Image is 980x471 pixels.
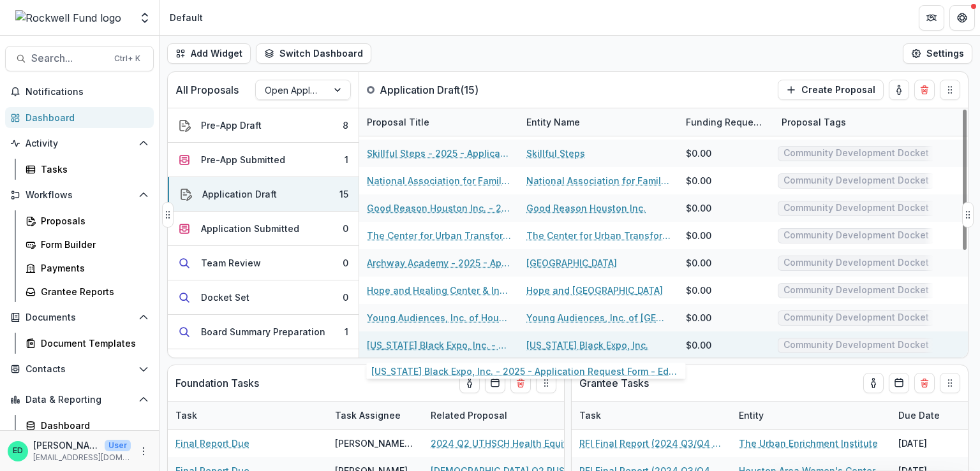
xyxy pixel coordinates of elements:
a: [GEOGRAPHIC_DATA] [526,256,617,270]
div: 8 [343,119,348,132]
a: The Center for Urban Transformation, Inc. [526,229,671,242]
p: [PERSON_NAME] [33,438,100,452]
a: [US_STATE] Black Expo, Inc. [526,338,648,352]
div: 15 [339,187,348,201]
div: $0.00 [686,174,711,187]
button: Application Draft15 [168,177,359,212]
div: Due Date [891,409,947,422]
div: Funding Requested [678,108,774,136]
button: Settings [903,43,972,64]
p: Grantee Tasks [579,375,649,391]
nav: breadcrumb [165,8,208,27]
span: Search... [31,52,107,64]
div: Related Proposal [423,402,583,429]
button: Calendar [889,373,909,393]
button: Drag [940,80,960,100]
button: Partners [919,5,944,31]
div: Pre-App Draft [201,119,262,132]
div: Tasks [41,163,144,176]
div: Dashboard [41,419,144,432]
a: The Center for Urban Transformation, Inc. - 2025 - Application Request Form - Education [367,229,511,242]
p: [EMAIL_ADDRESS][DOMAIN_NAME] [33,452,131,463]
a: 2024 Q2 UTHSCH Health Equity Collective [431,437,575,450]
div: $0.00 [686,311,711,324]
div: Task Assignee [327,402,423,429]
div: Entity Name [519,108,678,136]
a: Final Report Due [175,437,249,450]
div: Task Assignee [327,409,408,422]
div: 1 [345,325,348,338]
div: Entity [731,402,891,429]
div: Task [572,402,731,429]
span: Documents [26,312,133,323]
div: 1 [345,153,348,166]
div: Proposal Tags [774,115,854,129]
p: Application Draft ( 15 ) [380,82,479,98]
a: Tasks [20,159,154,180]
a: RFI Final Report (2024 Q3/Q4 Grantees) [579,437,724,450]
div: Payments [41,261,144,275]
div: Default [170,11,203,24]
div: Entity Name [519,115,588,129]
button: Open Contacts [5,359,154,379]
div: Proposals [41,214,144,228]
img: Rockwell Fund logo [15,10,121,25]
span: Community Development Docket [783,257,929,268]
div: Task [168,409,205,422]
div: Application Draft [202,187,277,201]
button: Team Review0 [168,246,359,280]
span: Community Development Docket [783,203,929,214]
a: Hope and Healing Center & Institute - 2025 - Application Request Form - Education [367,284,511,297]
div: Task [168,402,327,429]
button: Delete card [914,373,935,393]
button: More [136,444,151,459]
div: $0.00 [686,284,711,297]
div: 0 [343,256,348,270]
div: Team Review [201,256,261,270]
button: Add Widget [167,43,251,64]
button: Open entity switcher [136,5,154,31]
div: Board Summary Preparation [201,325,325,338]
a: Good Reason Houston Inc. [526,201,646,215]
div: $0.00 [686,147,711,160]
a: Payments [20,257,154,279]
a: Archway Academy - 2025 - Application Request Form - Education [367,256,511,270]
a: Form Builder [20,234,154,255]
span: Community Development Docket [783,340,929,351]
div: Document Templates [41,337,144,350]
button: Drag [536,373,556,393]
button: Open Activity [5,133,154,154]
span: Community Development Docket [783,175,929,186]
button: Create Proposal [778,80,884,100]
button: Board Summary Preparation1 [168,315,359,349]
button: toggle-assigned-to-me [459,373,480,393]
span: Data & Reporting [26,395,133,405]
div: Entity [731,409,771,422]
button: Notifications [5,82,154,102]
p: All Proposals [175,82,239,98]
a: National Association for Family Child Care - 2025 - Application Request Form - Education [367,174,511,187]
div: 0 [343,222,348,235]
div: Related Proposal [423,409,515,422]
a: The Urban Enrichment Institute [739,437,878,450]
button: Open Documents [5,307,154,328]
div: $0.00 [686,256,711,270]
div: Proposal Title [359,108,519,136]
p: User [105,440,131,451]
span: Contacts [26,364,133,375]
div: $0.00 [686,229,711,242]
button: Open Workflows [5,185,154,205]
button: Pre-App Draft8 [168,108,359,143]
span: Workflows [26,190,133,201]
span: Notifications [26,87,149,98]
div: Estevan D. Delgado [13,447,23,455]
button: toggle-assigned-to-me [889,80,909,100]
div: Task [572,409,609,422]
a: Young Audiences, Inc. of Houston - 2025 - Application Request Form - Education [367,311,511,324]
